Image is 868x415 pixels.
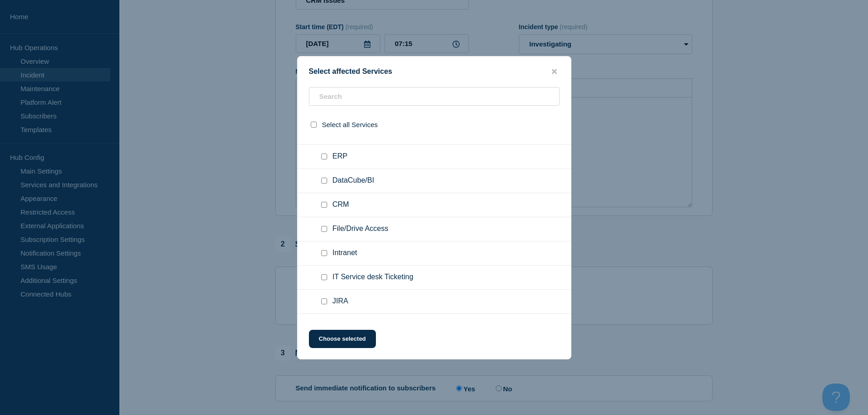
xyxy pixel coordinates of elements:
input: Intranet checkbox [321,250,327,256]
input: CRM checkbox [321,202,327,208]
input: ERP checkbox [321,154,327,159]
input: File/Drive Access checkbox [321,226,327,232]
input: select all checkbox [311,122,317,128]
button: close button [549,67,560,76]
span: Intranet [333,249,357,258]
span: IT Service desk Ticketing [333,273,414,282]
input: IT Service desk Ticketing checkbox [321,274,327,280]
span: DataCube/BI [333,176,375,185]
input: Search [309,87,560,106]
div: Select affected Services [298,67,571,76]
input: JIRA checkbox [321,298,327,304]
span: ERP [333,152,348,161]
button: Choose selected [309,330,376,348]
input: DataCube/BI checkbox [321,178,327,184]
span: File/Drive Access [333,225,389,234]
span: CRM [333,200,349,210]
span: JIRA [333,297,349,306]
span: Select all Services [322,121,378,128]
